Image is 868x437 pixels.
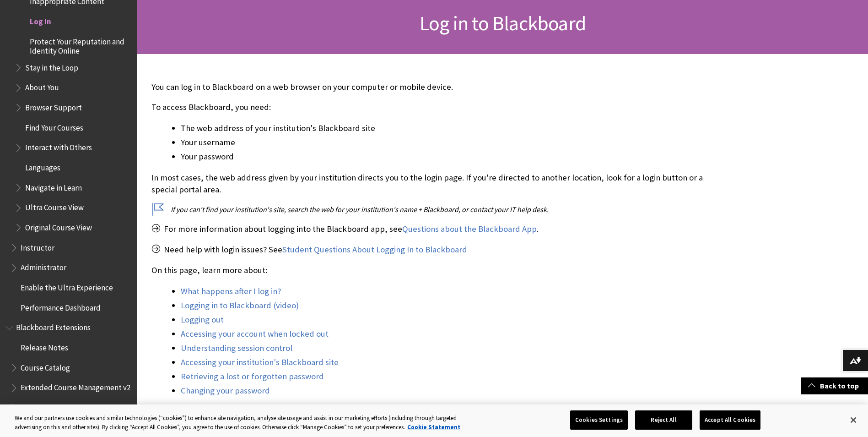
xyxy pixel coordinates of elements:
[151,101,719,113] p: To access Blackboard, you need:
[30,14,51,26] span: Log in
[407,423,460,431] a: More information about your privacy, opens in a new tab
[21,280,113,292] span: Enable the Ultra Experience
[25,220,92,232] span: Original Course View
[635,410,692,430] button: Reject All
[801,377,868,394] a: Back to top
[181,343,292,354] a: Understanding session control
[570,410,628,430] button: Cookies Settings
[181,371,324,382] a: Retrieving a lost or forgotten password
[181,286,281,297] a: What happens after I log in?
[181,136,719,149] li: Your username
[151,81,719,93] p: You can log in to Blackboard on a web browser on your computer or mobile device.
[25,200,84,213] span: Ultra Course View
[15,414,477,432] div: We and our partners use cookies and similar technologies (“cookies”) to enhance site navigation, ...
[21,260,66,273] span: Administrator
[25,60,78,72] span: Stay in the Loop
[21,300,101,312] span: Performance Dashboard
[181,122,719,135] li: The web address of your institution's Blackboard site
[25,120,83,132] span: Find Your Courses
[151,264,719,276] p: On this page, learn more about:
[843,410,863,430] button: Close
[151,223,719,235] p: For more information about logging into the Blackboard app, see .
[282,244,467,255] a: Student Questions About Logging In to Blackboard
[151,172,719,196] p: In most cases, the web address given by your institution directs you to the login page. If you're...
[25,160,60,172] span: Languages
[21,340,68,352] span: Release Notes
[30,34,131,55] span: Protect Your Reputation and Identity Online
[21,400,81,412] span: Grades Journey v2
[25,180,82,192] span: Navigate in Learn
[402,224,537,235] a: Questions about the Blackboard App
[21,240,54,252] span: Instructor
[181,314,224,325] a: Logging out
[700,410,760,430] button: Accept All Cookies
[181,385,270,396] a: Changing your password
[181,328,329,339] a: Accessing your account when locked out
[25,100,82,112] span: Browser Support
[16,320,91,333] span: Blackboard Extensions
[181,357,339,368] a: Accessing your institution's Blackboard site
[21,360,70,372] span: Course Catalog
[21,380,130,393] span: Extended Course Management v2
[25,140,92,153] span: Interact with Others
[181,300,299,311] a: Logging in to Blackboard (video)
[25,80,59,93] span: About You
[151,204,719,214] p: If you can't find your institution's site, search the web for your institution's name + Blackboar...
[151,244,719,256] p: Need help with login issues? See
[420,11,586,36] span: Log in to Blackboard
[181,150,719,163] li: Your password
